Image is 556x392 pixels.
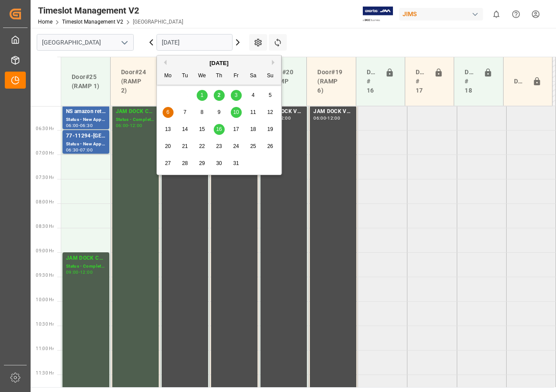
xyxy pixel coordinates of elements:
[214,107,225,118] div: Choose Thursday, October 9th, 2025
[218,109,221,115] span: 9
[214,71,225,82] div: Th
[326,116,327,120] div: -
[68,69,103,94] div: Door#25 (RAMP 1)
[216,126,222,132] span: 16
[197,107,208,118] div: Choose Wednesday, October 8th, 2025
[231,141,242,152] div: Choose Friday, October 24th, 2025
[36,346,54,351] span: 11:00 Hr
[167,109,170,115] span: 6
[248,124,259,135] div: Choose Saturday, October 18th, 2025
[163,124,174,135] div: Choose Monday, October 13th, 2025
[252,92,255,98] span: 4
[511,73,529,90] div: Door#23
[156,34,233,51] input: DD-MM-YYYY
[163,141,174,152] div: Choose Monday, October 20th, 2025
[314,64,348,99] div: Door#19 (RAMP 6)
[231,107,242,118] div: Choose Friday, October 10th, 2025
[116,116,155,124] div: Status - Completed
[165,126,170,132] span: 13
[79,148,80,152] div: -
[399,8,483,21] div: JIMS
[80,148,93,152] div: 07:00
[264,107,303,116] div: JAM DOCK VOLUME CONTROL
[116,124,129,127] div: 06:00
[180,158,191,169] div: Choose Tuesday, October 28th, 2025
[214,158,225,169] div: Choose Thursday, October 30th, 2025
[233,109,239,115] span: 10
[267,126,273,132] span: 19
[265,90,276,101] div: Choose Sunday, October 5th, 2025
[161,60,167,65] button: Previous Month
[199,160,205,166] span: 29
[233,143,239,149] span: 24
[128,124,129,127] div: -
[79,124,80,127] div: -
[160,87,279,172] div: month 2025-10
[235,92,238,98] span: 3
[66,254,106,263] div: JAM DOCK CONTROL
[118,36,131,49] button: open menu
[267,109,273,115] span: 12
[38,19,52,25] a: Home
[248,90,259,101] div: Choose Saturday, October 4th, 2025
[36,224,54,229] span: 08:30 Hr
[165,160,170,166] span: 27
[233,126,239,132] span: 17
[197,158,208,169] div: Choose Wednesday, October 29th, 2025
[265,124,276,135] div: Choose Sunday, October 19th, 2025
[412,64,431,99] div: Doors # 17
[233,160,239,166] span: 31
[250,143,256,149] span: 25
[36,248,54,253] span: 09:00 Hr
[250,126,256,132] span: 18
[38,4,183,17] div: Timeslot Management V2
[36,297,54,302] span: 10:00 Hr
[184,109,187,115] span: 7
[265,71,276,82] div: Su
[62,19,123,25] a: Timeslot Management V2
[231,90,242,101] div: Choose Friday, October 3rd, 2025
[250,109,256,115] span: 11
[80,124,93,127] div: 06:30
[265,141,276,152] div: Choose Sunday, October 26th, 2025
[165,143,170,149] span: 20
[180,124,191,135] div: Choose Tuesday, October 14th, 2025
[36,126,54,131] span: 06:30 Hr
[269,92,272,98] span: 5
[182,126,188,132] span: 14
[214,90,225,101] div: Choose Thursday, October 2nd, 2025
[66,124,79,127] div: 06:00
[80,270,93,274] div: 12:00
[197,124,208,135] div: Choose Wednesday, October 15th, 2025
[231,71,242,82] div: Fr
[197,90,208,101] div: Choose Wednesday, October 1st, 2025
[363,64,382,99] div: Doors # 16
[218,92,221,98] span: 2
[199,126,205,132] span: 15
[163,158,174,169] div: Choose Monday, October 27th, 2025
[265,107,276,118] div: Choose Sunday, October 12th, 2025
[231,158,242,169] div: Choose Friday, October 31st, 2025
[116,107,155,116] div: JAM DOCK CONTROL
[130,124,142,127] div: 12:00
[36,273,54,278] span: 09:30 Hr
[36,175,54,180] span: 07:30 Hr
[248,141,259,152] div: Choose Saturday, October 25th, 2025
[197,141,208,152] div: Choose Wednesday, October 22nd, 2025
[248,71,259,82] div: Sa
[163,71,174,82] div: Mo
[265,64,299,99] div: Door#20 (RAMP 5)
[506,4,526,24] button: Help Center
[214,124,225,135] div: Choose Thursday, October 16th, 2025
[180,141,191,152] div: Choose Tuesday, October 21st, 2025
[363,7,393,22] img: Exertis%20JAM%20-%20Email%20Logo.jpg_1722504956.jpg
[36,371,54,375] span: 11:30 Hr
[182,160,188,166] span: 28
[163,107,174,118] div: Choose Monday, October 6th, 2025
[216,143,222,149] span: 23
[66,132,106,141] div: 77-11294-[GEOGRAPHIC_DATA]
[201,92,204,98] span: 1
[36,199,54,204] span: 08:00 Hr
[313,107,353,116] div: JAM DOCK VOLUME CONTROL
[199,143,205,149] span: 22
